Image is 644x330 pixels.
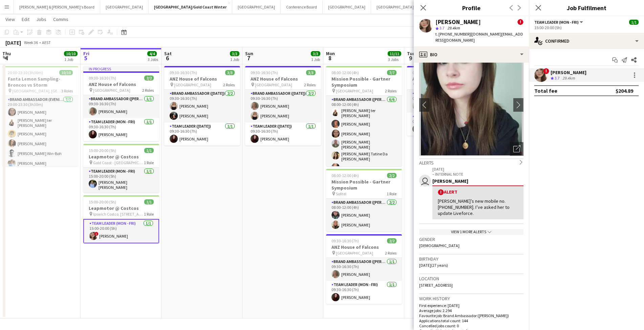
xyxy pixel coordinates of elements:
[245,90,321,123] app-card-role: Brand Ambassador ([DATE])2/209:30-16:30 (7h)[PERSON_NAME][PERSON_NAME]
[326,50,335,57] span: Mon
[438,189,518,195] div: Alert
[230,57,239,62] div: 1 Job
[89,199,116,204] span: 15:00-20:00 (5h)
[555,75,560,81] span: 3.7
[83,154,159,160] h3: Leapmotor @ Costcos
[371,0,420,14] button: [GEOGRAPHIC_DATA]
[534,20,579,25] span: Team Leader (Mon - Fri)
[59,70,73,75] span: 10/10
[306,70,316,75] span: 3/3
[53,16,68,22] span: Comms
[142,88,154,93] span: 2 Roles
[419,283,453,288] span: [STREET_ADDRESS]
[419,229,523,235] div: View 1 more alerts
[5,39,21,46] div: [DATE]
[387,238,396,243] span: 2/2
[419,263,448,268] span: [DATE] (27 years)
[83,195,159,243] app-job-card: 15:00-20:00 (5h)1/1Leapmotor @ Costcos Ipswich Costco, [STREET_ADDRESS]1 RoleTeam Leader (Mon - F...
[419,295,523,302] h3: Work history
[64,51,78,56] span: 10/10
[144,148,154,153] span: 1/1
[326,179,402,191] h3: Mission Possible - Gartner Symposium
[388,57,401,62] div: 3 Jobs
[336,88,373,93] span: [GEOGRAPHIC_DATA]
[326,244,402,250] h3: ANZ House of Falcons
[419,313,523,318] p: Favourite job: Brand Ambassador ([PERSON_NAME])
[419,54,523,156] img: Crew avatar or photo
[435,19,481,25] div: [PERSON_NAME]
[432,167,523,172] p: [DATE]
[164,66,240,146] app-job-card: 09:30-16:30 (7h)3/3ANZ House of Falcons [GEOGRAPHIC_DATA]2 RolesBrand Ambassador ([DATE])2/209:30...
[223,82,235,87] span: 2 Roles
[83,219,159,243] app-card-role: Team Leader (Mon - Fri)1/115:00-20:00 (5h)![PERSON_NAME]
[14,0,100,14] button: [PERSON_NAME] & [PERSON_NAME]'s Board
[93,88,130,93] span: [GEOGRAPHIC_DATA]
[406,54,415,62] span: 9
[407,113,483,136] app-card-role: Team Leader (Mon - Fri)1/109:30-16:30 (7h)[PERSON_NAME]
[245,76,321,82] h3: ANZ House of Falcons
[2,66,78,166] app-job-card: 20:00-23:30 (3h30m)10/10Fanta Lemon Sampling-Broncos vs Storm [GEOGRAPHIC_DATA], [GEOGRAPHIC_DATA...
[419,318,523,323] p: Applications total count: 144
[326,234,402,304] app-job-card: 09:30-16:30 (7h)2/2ANZ House of Falcons [GEOGRAPHIC_DATA]2 RolesBrand Ambassador ([PERSON_NAME])1...
[83,95,159,118] app-card-role: Brand Ambassador ([PERSON_NAME])1/109:30-16:30 (7h)[PERSON_NAME]
[326,66,402,166] app-job-card: 08:00-12:00 (4h)7/7Mission Possible - Gartner Symposium [GEOGRAPHIC_DATA]2 RolesBrand Ambassador ...
[1,54,11,62] span: 4
[432,172,523,177] p: – INTERNAL NOTE
[251,70,278,75] span: 09:30-16:30 (7h)
[245,66,321,146] app-job-card: 09:30-16:30 (7h)3/3ANZ House of Falcons [GEOGRAPHIC_DATA]2 RolesBrand Ambassador ([DATE])2/209:30...
[331,238,359,243] span: 09:30-16:30 (7h)
[2,50,11,57] span: Thu
[326,76,402,88] h3: Mission Possible - Gartner Symposium
[419,303,523,308] p: First experience: [DATE]
[331,70,359,75] span: 08:00-12:00 (4h)
[326,169,402,232] app-job-card: 08:00-12:00 (4h)2/2Mission Possible - Gartner Symposium Sofitel1 RoleBrand Ambassador ([PERSON_NA...
[164,76,240,82] h3: ANZ House of Falcons
[83,81,159,87] h3: ANZ House of Falcons
[245,123,321,146] app-card-role: Team Leader ([DATE])1/109:30-16:30 (7h)[PERSON_NAME]
[164,50,172,57] span: Sat
[326,96,402,174] app-card-role: Brand Ambassador ([PERSON_NAME])6/608:00-12:00 (4h)[PERSON_NAME] ter [PERSON_NAME][PERSON_NAME][P...
[93,212,144,217] span: Ipswich Costco, [STREET_ADDRESS]
[100,0,149,14] button: [GEOGRAPHIC_DATA]
[3,15,18,24] a: View
[164,90,240,123] app-card-role: Brand Ambassador ([DATE])2/209:30-16:30 (7h)[PERSON_NAME][PERSON_NAME]
[435,31,523,43] span: | [DOMAIN_NAME][EMAIL_ADDRESS][DOMAIN_NAME]
[42,40,51,45] div: AEST
[561,75,576,81] div: 29.4km
[94,232,99,236] span: !
[529,3,644,12] h3: Job Fulfilment
[419,276,523,282] h3: Location
[245,50,253,57] span: Sun
[331,173,359,178] span: 08:00-12:00 (4h)
[543,68,549,74] span: !
[2,96,78,180] app-card-role: Brand Ambassador (Evening)7/720:00-23:30 (3h30m)[PERSON_NAME][PERSON_NAME] ter [PERSON_NAME][PERS...
[407,90,483,113] app-card-role: Brand Ambassador ([PERSON_NAME])1/109:30-16:30 (7h)[PERSON_NAME]
[387,173,396,178] span: 2/2
[517,19,523,25] span: !
[89,148,116,153] span: 15:00-20:00 (5h)
[83,168,159,193] app-card-role: Team Leader (Mon - Fri)1/115:00-20:00 (5h)[PERSON_NAME] [PERSON_NAME]
[148,57,158,62] div: 3 Jobs
[385,88,396,93] span: 2 Roles
[438,189,444,195] span: !
[616,87,633,94] div: $204.89
[439,25,445,30] span: 3.7
[407,66,483,136] app-job-card: 09:30-16:30 (7h)2/2ANZ House of Falcons [GEOGRAPHIC_DATA]2 RolesBrand Ambassador ([PERSON_NAME])1...
[407,50,415,57] span: Tue
[388,51,401,56] span: 11/11
[534,20,584,25] button: Team Leader (Mon - Fri)
[82,54,89,62] span: 5
[89,75,116,81] span: 09:30-16:30 (7h)
[170,70,197,75] span: 09:30-16:30 (7h)
[144,160,154,165] span: 1 Role
[61,88,73,93] span: 3 Roles
[83,50,89,57] span: Fri
[323,0,371,14] button: [GEOGRAPHIC_DATA]
[144,199,154,204] span: 1/1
